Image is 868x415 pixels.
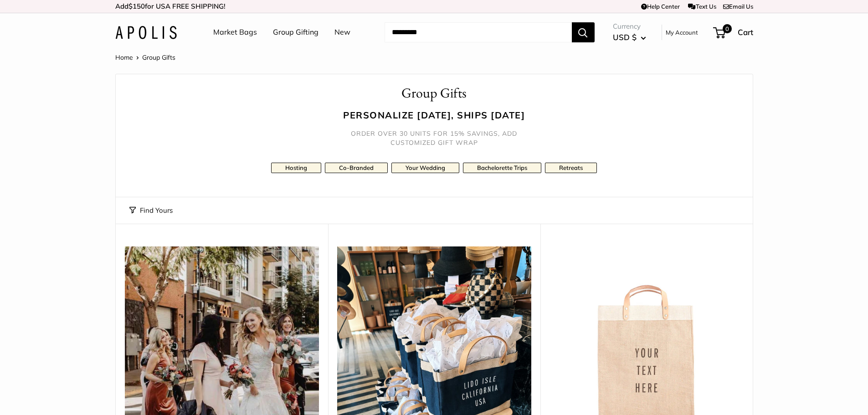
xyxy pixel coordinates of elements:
[129,204,173,217] button: Find Yours
[723,3,753,10] a: Email Us
[325,163,388,173] a: Co-Branded
[463,163,541,173] a: Bachelorette Trips
[343,129,525,147] h5: Order over 30 units for 15% savings, add customized gift wrap
[391,163,459,173] a: Your Wedding
[129,83,739,103] h1: Group Gifts
[334,26,350,39] a: New
[142,53,175,61] span: Group Gifts
[613,32,637,42] span: USD $
[273,26,318,39] a: Group Gifting
[115,26,177,39] img: Apolis
[385,22,572,42] input: Search...
[666,27,698,38] a: My Account
[688,3,716,10] a: Text Us
[271,163,321,173] a: Hosting
[213,26,257,39] a: Market Bags
[722,24,731,33] span: 0
[714,25,753,40] a: 0 Cart
[572,22,595,42] button: Search
[129,108,739,122] h3: Personalize [DATE], ships [DATE]
[738,27,753,37] span: Cart
[115,53,133,61] a: Home
[613,20,646,33] span: Currency
[545,163,597,173] a: Retreats
[115,51,175,63] nav: Breadcrumb
[128,2,145,10] span: $150
[613,30,646,45] button: USD $
[641,3,680,10] a: Help Center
